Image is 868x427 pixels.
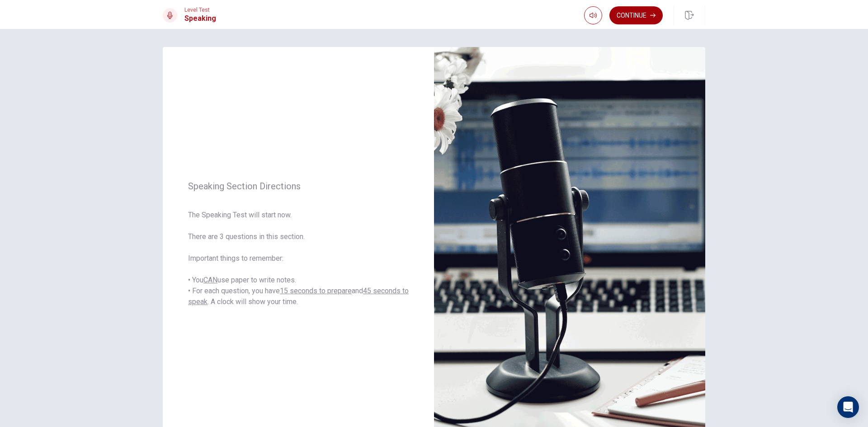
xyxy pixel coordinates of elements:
div: Open Intercom Messenger [837,396,859,418]
h1: Speaking [184,13,216,24]
span: Level Test [184,7,216,13]
u: 15 seconds to prepare [280,286,352,295]
button: Continue [609,6,663,24]
u: CAN [203,276,217,284]
span: Speaking Section Directions [188,181,409,192]
span: The Speaking Test will start now. There are 3 questions in this section. Important things to reme... [188,210,409,307]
